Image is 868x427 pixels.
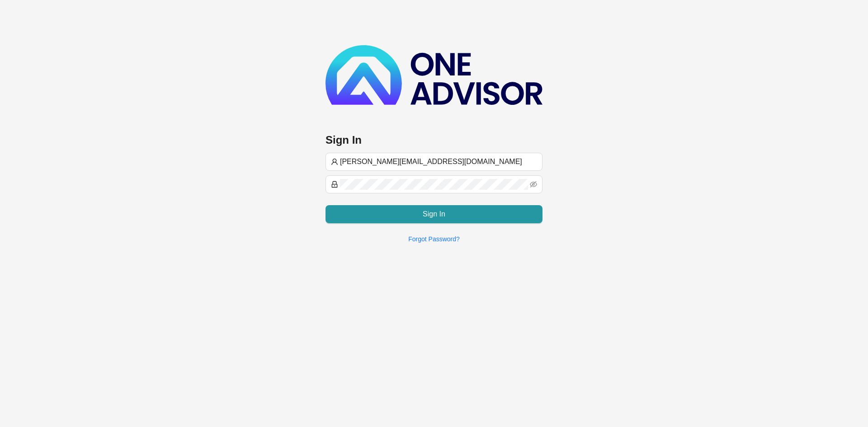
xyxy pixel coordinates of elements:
input: Username [340,156,537,167]
span: user [331,158,338,165]
a: Forgot Password? [408,235,460,243]
img: b89e593ecd872904241dc73b71df2e41-logo-dark.svg [325,45,542,105]
h3: Sign In [325,133,542,147]
span: lock [331,181,338,188]
span: Sign In [423,209,445,220]
span: eye-invisible [530,181,537,188]
button: Sign In [325,205,542,223]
